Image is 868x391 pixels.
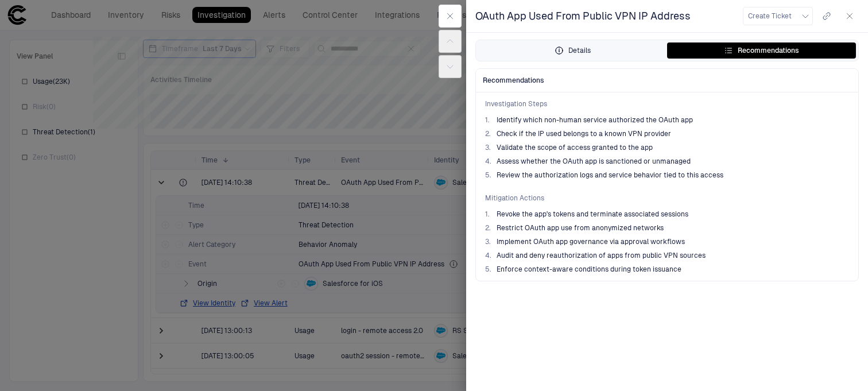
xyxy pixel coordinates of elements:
span: Recommendations [483,76,544,85]
div: Details [555,46,591,55]
span: Restrict OAuth app use from anonymized networks [497,223,664,233]
span: Audit and deny reauthorization of apps from public VPN sources [497,251,706,260]
span: 5 . [485,171,492,180]
button: Create Ticket [743,7,813,25]
span: 2 . [485,223,492,233]
span: Review the authorization logs and service behavior tied to this access [497,171,723,180]
span: 4 . [485,157,492,166]
span: 2 . [485,129,492,138]
span: Check if the IP used belongs to a known VPN provider [497,129,671,138]
span: 5 . [485,265,492,274]
span: Identify which non-human service authorized the OAuth app [497,115,693,125]
span: 3 . [485,143,492,152]
span: Validate the scope of access granted to the app [497,143,653,152]
span: Enforce context-aware conditions during token issuance [497,265,681,274]
span: 4 . [485,251,492,260]
span: 1 . [485,115,492,125]
span: Revoke the app's tokens and terminate associated sessions [497,210,688,219]
span: Assess whether the OAuth app is sanctioned or unmanaged [497,157,691,166]
span: 3 . [485,237,492,246]
span: Mitigation Actions [485,193,849,203]
span: Investigation Steps [485,99,849,109]
span: Implement OAuth app governance via approval workflows [497,237,685,246]
span: 1 . [485,210,492,219]
div: Recommendations [724,46,799,55]
span: OAuth App Used From Public VPN IP Address [475,9,691,23]
span: Create Ticket [748,11,792,21]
